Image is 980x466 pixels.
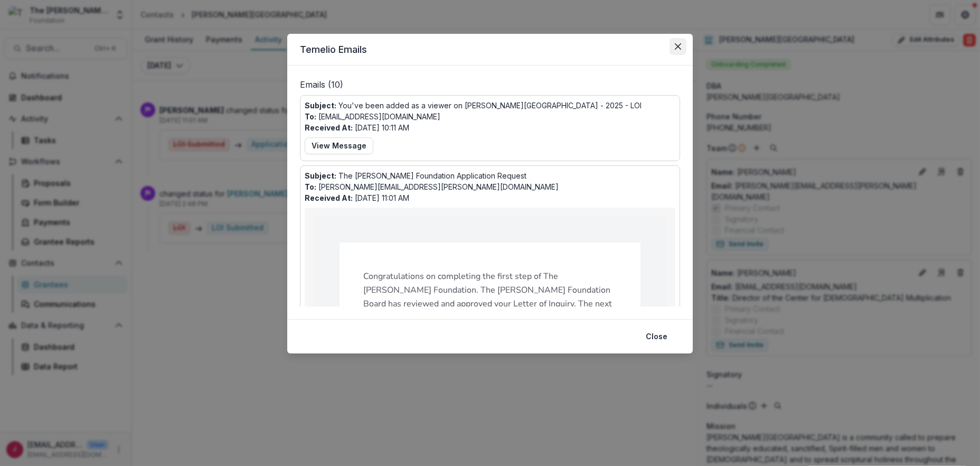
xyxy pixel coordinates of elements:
[305,100,642,111] p: You've been added as a viewer on [PERSON_NAME][GEOGRAPHIC_DATA] - 2025 - LOI
[305,111,440,122] p: [EMAIL_ADDRESS][DOMAIN_NAME]
[305,192,409,203] p: [DATE] 11:01 AM
[363,269,617,338] p: Congratulations on completing the first step of The [PERSON_NAME] Foundation. The [PERSON_NAME] F...
[300,78,680,95] p: Emails ( 10 )
[305,181,559,192] p: [PERSON_NAME][EMAIL_ADDRESS][PERSON_NAME][DOMAIN_NAME]
[305,193,353,202] b: Received At:
[670,38,686,55] button: Close
[305,122,409,133] p: [DATE] 10:11 AM
[639,328,674,345] button: Close
[305,182,316,191] b: To:
[305,101,336,110] b: Subject:
[305,123,353,132] b: Received At:
[305,171,336,180] b: Subject:
[305,112,316,121] b: To:
[305,170,526,181] p: The [PERSON_NAME] Foundation Application Request
[287,34,693,66] header: Temelio Emails
[305,137,373,154] button: View Message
